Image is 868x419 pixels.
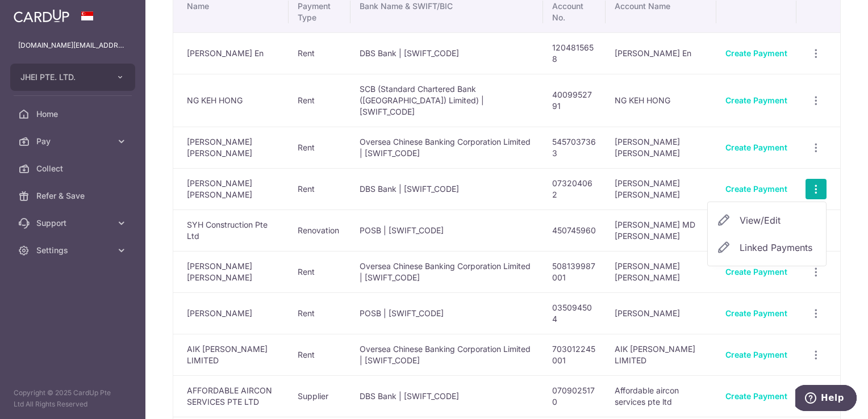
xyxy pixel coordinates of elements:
[173,209,289,251] td: SYH Construction Pte Ltd
[350,127,542,168] td: Oversea Chinese Banking Corporation Limited | [SWIFT_CODE]
[606,334,716,375] td: AIK [PERSON_NAME] LIMITED
[606,209,716,251] td: [PERSON_NAME] MD [PERSON_NAME]
[606,251,716,292] td: [PERSON_NAME] [PERSON_NAME]
[173,334,289,375] td: AIK [PERSON_NAME] LIMITED
[289,127,350,168] td: Rent
[725,308,787,318] a: Create Payment
[606,32,716,74] td: [PERSON_NAME] En
[26,8,49,18] span: Help
[725,267,787,276] a: Create Payment
[606,292,716,334] td: [PERSON_NAME]
[543,375,606,417] td: 0709025170
[543,251,606,292] td: 508139987001
[725,95,787,105] a: Create Payment
[350,251,542,292] td: Oversea Chinese Banking Corporation Limited | [SWIFT_CODE]
[289,292,350,334] td: Rent
[289,32,350,74] td: Rent
[606,375,716,417] td: Affordable aircon services pte ltd
[350,32,542,74] td: DBS Bank | [SWIFT_CODE]
[289,334,350,375] td: Rent
[725,48,787,58] a: Create Payment
[173,168,289,209] td: [PERSON_NAME] [PERSON_NAME]
[708,207,826,234] a: View/Edit
[36,190,111,202] span: Refer & Save
[543,209,606,251] td: 450745960
[725,143,787,152] a: Create Payment
[725,184,787,194] a: Create Payment
[18,40,127,51] p: [DOMAIN_NAME][EMAIL_ADDRESS][DOMAIN_NAME]
[289,74,350,127] td: Rent
[543,74,606,127] td: 4009952791
[36,136,111,147] span: Pay
[289,375,350,417] td: Supplier
[20,72,105,83] span: JHEI PTE. LTD.
[543,334,606,375] td: 703012245001
[173,74,289,127] td: NG KEH HONG
[350,375,542,417] td: DBS Bank | [SWIFT_CODE]
[14,9,69,23] img: CardUp
[289,251,350,292] td: Rent
[740,213,817,227] span: View/Edit
[289,168,350,209] td: Rent
[543,32,606,74] td: 1204815658
[289,209,350,251] td: Renovation
[173,32,289,74] td: [PERSON_NAME] En
[543,292,606,334] td: 035094504
[36,163,111,174] span: Collect
[725,391,787,401] a: Create Payment
[543,168,606,209] td: 073204062
[606,168,716,209] td: [PERSON_NAME] [PERSON_NAME]
[350,292,542,334] td: POSB | [SWIFT_CODE]
[543,127,606,168] td: 5457037363
[173,375,289,417] td: AFFORDABLE AIRCON SERVICES PTE LTD
[350,168,542,209] td: DBS Bank | [SWIFT_CODE]
[350,334,542,375] td: Oversea Chinese Banking Corporation Limited | [SWIFT_CODE]
[36,108,111,120] span: Home
[795,385,857,413] iframe: Opens a widget where you can find more information
[173,251,289,292] td: [PERSON_NAME] [PERSON_NAME]
[350,74,542,127] td: SCB (Standard Chartered Bank ([GEOGRAPHIC_DATA]) Limited) | [SWIFT_CODE]
[10,64,135,91] button: JHEI PTE. LTD.
[606,74,716,127] td: NG KEH HONG
[173,292,289,334] td: [PERSON_NAME]
[350,209,542,251] td: POSB | [SWIFT_CODE]
[36,245,111,256] span: Settings
[708,234,826,261] a: Linked Payments
[606,127,716,168] td: [PERSON_NAME] [PERSON_NAME]
[740,242,812,253] span: translation missing: en.user_payees.user_payee_list.linked_payments
[173,127,289,168] td: [PERSON_NAME] [PERSON_NAME]
[36,217,111,229] span: Support
[725,350,787,359] a: Create Payment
